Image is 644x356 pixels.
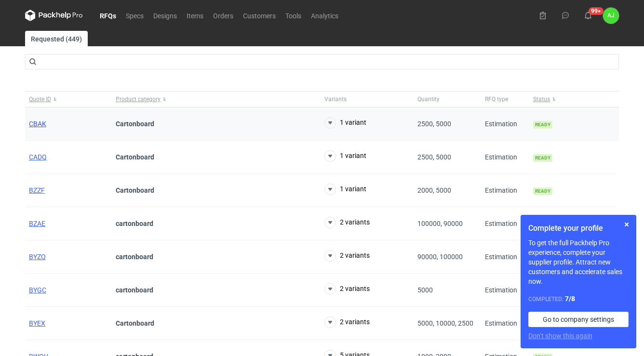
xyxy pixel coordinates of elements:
[29,95,51,103] span: Quote ID
[25,92,112,107] button: Quote ID
[417,153,451,161] span: 2500, 5000
[25,10,83,21] svg: Packhelp Pro
[116,120,154,128] strong: Cartonboard
[148,10,182,21] a: Designs
[324,283,370,295] button: 2 variants
[29,286,46,294] a: BYGC
[533,95,550,103] span: Status
[481,107,529,141] div: Estimation
[324,316,370,328] button: 2 variants
[116,253,153,261] strong: cartonboard
[417,95,440,103] span: Quantity
[29,120,46,128] a: CBAK
[417,220,463,227] span: 100000, 90000
[324,117,366,129] button: 1 variant
[529,92,616,107] button: Status
[565,295,575,303] strong: 7 / 8
[533,121,552,129] span: Ready
[112,92,321,107] button: Product category
[116,286,153,294] strong: cartonboard
[116,186,154,194] strong: Cartonboard
[417,186,451,194] span: 2000, 5000
[116,153,154,161] strong: Cartonboard
[324,150,366,162] button: 1 variant
[121,10,148,21] a: Specs
[528,294,629,304] div: Completed:
[116,319,154,327] strong: Cartonboard
[528,331,592,341] button: Don’t show this again
[528,238,629,286] p: To get the full Packhelp Pro experience, complete your supplier profile. Attract new customers an...
[29,220,45,227] a: BZAE
[95,10,121,21] a: RFQs
[208,10,238,21] a: Orders
[481,141,529,174] div: Estimation
[485,95,508,103] span: RFQ type
[29,253,46,261] a: BYZQ
[281,10,306,21] a: Tools
[481,207,529,240] div: Estimation
[29,153,47,161] a: CADQ
[116,220,153,227] strong: cartonboard
[182,10,208,21] a: Items
[238,10,281,21] a: Customers
[116,95,161,103] span: Product category
[324,95,347,103] span: Variants
[481,174,529,207] div: Estimation
[533,154,552,162] span: Ready
[533,187,552,195] span: Ready
[25,31,88,46] a: Requested (449)
[528,223,629,234] h1: Complete your profile
[603,8,619,24] div: Anna Jesiołkiewicz
[481,274,529,307] div: Estimation
[417,319,473,327] span: 5000, 10000, 2500
[29,319,45,327] a: BYEX
[528,312,629,327] a: Go to company settings
[481,307,529,340] div: Estimation
[603,8,619,24] button: AJ
[481,240,529,274] div: Estimation
[324,250,370,262] button: 2 variants
[417,120,451,128] span: 2500, 5000
[29,186,45,194] a: BZZF
[324,217,370,228] button: 2 variants
[621,219,632,230] button: Skip for now
[417,286,433,294] span: 5000
[580,8,596,23] button: 99+
[417,253,463,261] span: 90000, 100000
[306,10,343,21] a: Analytics
[324,184,366,195] button: 1 variant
